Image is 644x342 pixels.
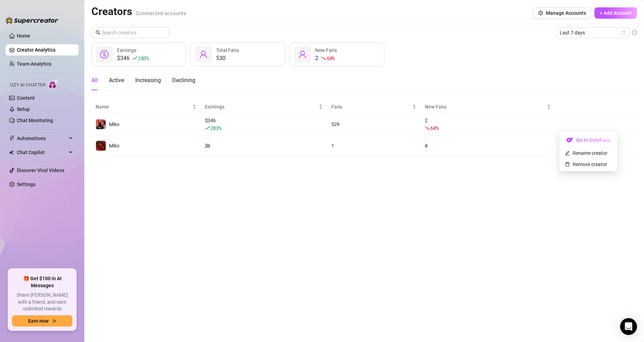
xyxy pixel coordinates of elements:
[17,106,30,112] a: Setup
[96,30,100,35] span: search
[6,17,58,24] img: logo-BBDzfeDw.svg
[561,139,616,145] a: OFGo to OnlyFans
[132,56,137,61] span: rise
[425,142,551,150] div: 0
[136,10,186,17] span: 2 connected accounts
[210,125,221,131] span: 283 %
[205,103,317,111] span: Earnings
[48,79,59,89] img: AI Chatter
[201,100,327,114] th: Earnings
[621,31,625,35] span: calendar
[425,117,551,132] div: 2
[421,100,555,114] th: New Fans
[205,142,323,150] div: $ 0
[17,133,67,144] span: Automations
[96,119,106,129] img: Miko
[12,275,72,289] span: 🎁 Get $100 in AI Messages
[17,147,67,158] span: Chat Copilot
[91,76,98,85] div: All
[12,315,72,327] button: Earn nowarrow-right
[9,150,14,155] img: Chat Copilot
[10,82,45,88] span: Izzy AI Chatter
[331,103,411,111] span: Fans
[17,61,51,67] a: Team Analytics
[533,7,592,19] button: Manage Accounts
[327,55,335,61] span: 60 %
[430,125,438,131] span: 60 %
[315,54,337,63] div: 2
[17,167,64,173] a: Discover Viral Videos
[138,55,149,61] span: 283 %
[425,126,430,131] span: fall
[172,76,195,85] div: Declining
[117,54,149,63] div: $346
[17,33,30,39] a: Home
[109,121,119,127] span: Miko
[199,50,208,59] span: user
[327,100,421,114] th: Fans
[425,103,545,111] span: New Fans
[102,29,160,37] input: Search creators
[594,7,637,19] button: + Add Account
[17,44,73,55] a: Creator Analytics
[632,30,637,35] span: info-circle
[51,318,56,323] span: arrow-right
[620,318,637,335] div: Open Intercom Messenger
[205,126,210,131] span: rise
[216,47,239,53] span: Total Fans
[135,76,161,85] div: Increasing
[96,141,106,151] img: Miko
[109,143,119,149] span: Miko
[321,56,326,61] span: fall
[109,76,124,85] div: Active
[600,10,632,16] span: + Add Account
[91,100,201,114] th: Name
[216,54,239,63] div: 530
[17,182,35,187] a: Settings
[17,118,53,123] a: Chat Monitoring
[538,11,543,15] span: setting
[298,50,307,59] span: user
[331,142,416,150] div: 1
[100,50,109,59] span: dollar-circle
[17,95,35,101] a: Content
[9,136,15,141] span: thunderbolt
[331,120,416,128] div: 529
[205,117,323,132] div: $ 346
[28,318,48,324] span: Earn now
[315,47,337,53] span: New Fans
[96,103,191,111] span: Name
[12,292,72,313] span: Share [PERSON_NAME] with a friend, and earn unlimited rewards
[546,10,586,16] span: Manage Accounts
[117,47,136,53] span: Earnings
[560,27,625,38] span: Last 7 days
[565,162,607,167] a: Remove creator
[91,5,186,18] h2: Creators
